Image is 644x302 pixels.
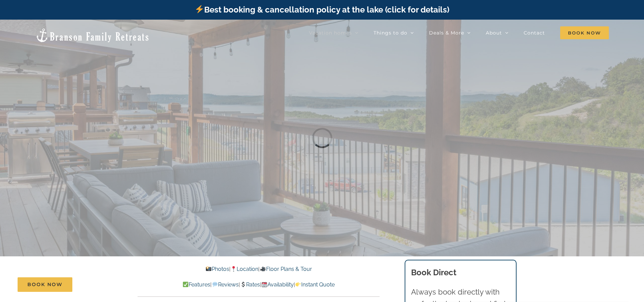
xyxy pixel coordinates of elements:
[560,26,609,39] span: Book Now
[309,30,352,35] span: Vacation homes
[260,266,312,272] a: Floor Plans & Tour
[206,266,229,272] a: Photos
[524,30,545,35] span: Contact
[309,26,358,40] a: Vacation homes
[138,265,380,274] p: | |
[27,282,63,287] span: Book Now
[429,26,471,40] a: Deals & More
[18,277,72,292] a: Book Now
[374,26,414,40] a: Things to do
[195,5,449,15] a: Best booking & cancellation policy at the lake (click for details)
[486,26,508,40] a: About
[374,30,407,35] span: Things to do
[231,266,236,272] img: 📍
[260,266,266,272] img: 🎥
[524,26,545,40] a: Contact
[486,30,502,35] span: About
[206,266,211,272] img: 📸
[35,28,150,43] img: Branson Family Retreats Logo
[309,26,609,40] nav: Main Menu
[429,30,464,35] span: Deals & More
[231,266,258,272] a: Location
[411,268,456,277] b: Book Direct
[195,5,204,13] img: ⚡️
